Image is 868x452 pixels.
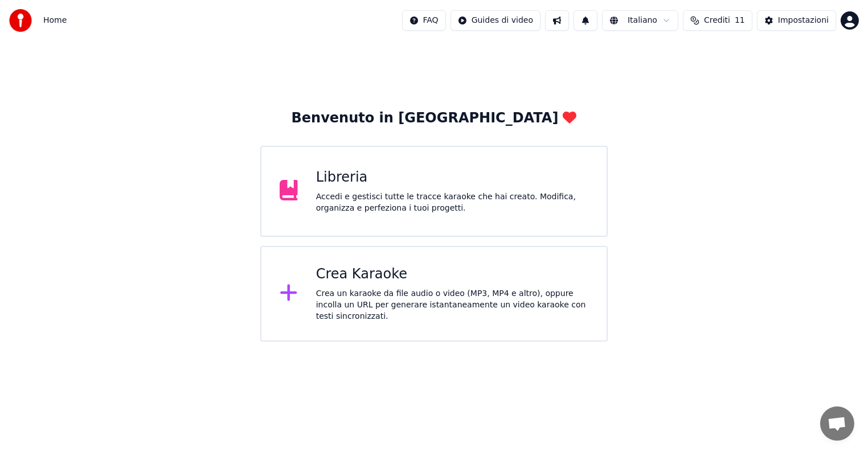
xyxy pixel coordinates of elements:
[316,169,588,187] div: Libreria
[757,10,836,31] button: Impostazioni
[735,15,745,26] span: 11
[43,15,67,26] nav: breadcrumb
[316,265,588,283] div: Crea Karaoke
[778,15,829,26] div: Impostazioni
[292,109,577,128] div: Benvenuto in [GEOGRAPHIC_DATA]
[43,15,67,26] span: Home
[820,406,854,441] div: Aprire la chat
[9,9,32,32] img: youka
[316,191,588,214] div: Accedi e gestisci tutte le tracce karaoke che hai creato. Modifica, organizza e perfeziona i tuoi...
[402,10,446,31] button: FAQ
[704,15,730,26] span: Crediti
[683,10,752,31] button: Crediti11
[451,10,541,31] button: Guides di video
[316,288,588,322] div: Crea un karaoke da file audio o video (MP3, MP4 e altro), oppure incolla un URL per generare ista...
